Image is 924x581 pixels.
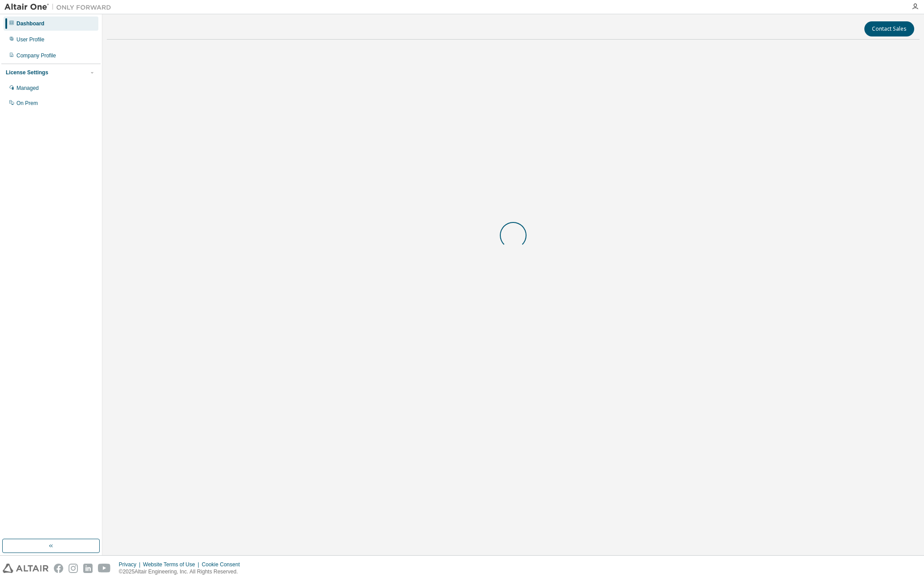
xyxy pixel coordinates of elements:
img: Altair One [4,3,116,12]
div: Cookie Consent [202,561,245,568]
div: License Settings [6,69,48,76]
div: User Profile [16,36,45,43]
div: Dashboard [16,20,45,27]
div: Privacy [119,561,143,568]
img: instagram.svg [69,564,78,573]
img: linkedin.svg [83,564,93,573]
img: facebook.svg [54,564,63,573]
div: Company Profile [16,52,56,59]
div: Website Terms of Use [143,561,202,568]
p: © 2025 Altair Engineering, Inc. All Rights Reserved. [119,568,245,576]
div: Managed [16,85,39,92]
img: youtube.svg [98,564,111,573]
img: altair_logo.svg [3,564,49,573]
div: On Prem [16,100,38,107]
button: Contact Sales [864,21,914,36]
